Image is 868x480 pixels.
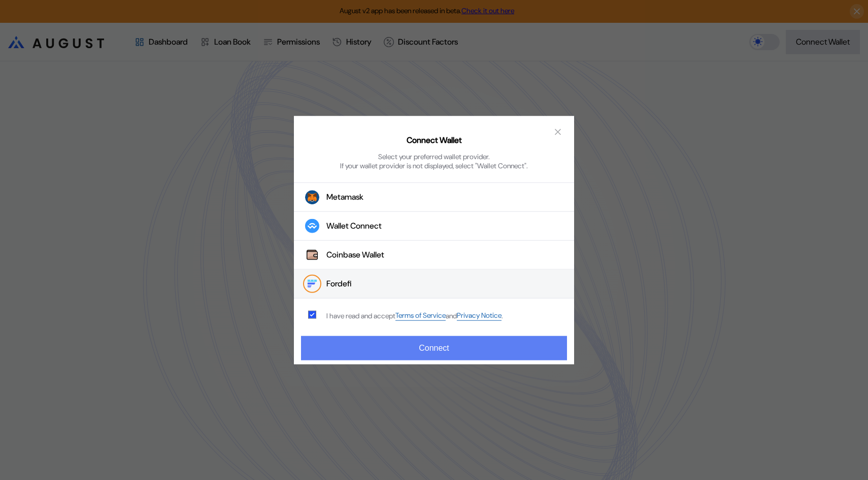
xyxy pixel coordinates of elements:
[305,277,319,291] img: Fordefi
[294,270,574,299] button: FordefiFordefi
[294,241,574,270] button: Coinbase WalletCoinbase Wallet
[378,152,490,161] div: Select your preferred wallet provider.
[294,212,574,241] button: Wallet Connect
[326,221,382,232] div: Wallet Connect
[407,135,462,145] h2: Connect Wallet
[326,311,503,320] div: I have read and accept .
[340,161,528,170] div: If your wallet provider is not displayed, select "Wallet Connect".
[395,311,446,320] a: Terms of Service
[301,336,567,360] button: Connect
[294,182,574,212] button: Metamask
[550,124,566,140] button: close modal
[446,311,457,320] span: and
[326,192,363,203] div: Metamask
[326,279,352,289] div: Fordefi
[326,250,384,261] div: Coinbase Wallet
[457,311,502,320] a: Privacy Notice
[305,248,319,262] img: Coinbase Wallet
